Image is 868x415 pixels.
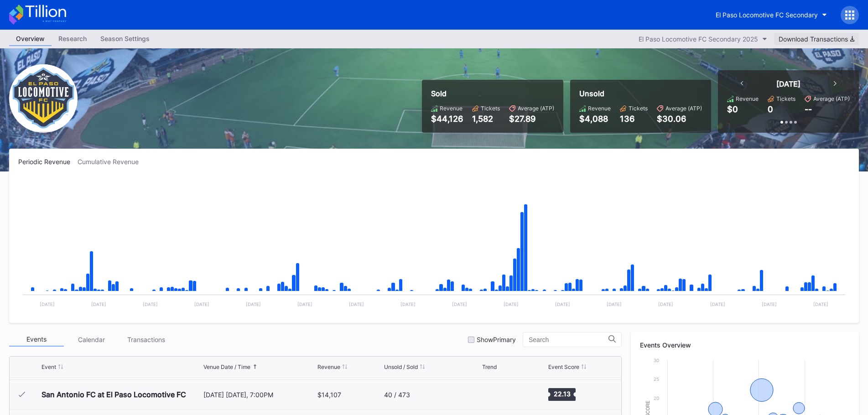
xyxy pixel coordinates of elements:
[194,301,209,307] text: [DATE]
[481,105,500,112] div: Tickets
[504,301,519,307] text: [DATE]
[716,11,818,19] div: El Paso Locomotive FC Secondary
[768,104,773,114] div: 0
[297,301,312,307] text: [DATE]
[657,114,702,124] div: $30.06
[762,301,777,307] text: [DATE]
[440,105,463,112] div: Revenue
[431,114,463,124] div: $44,126
[384,363,418,370] div: Unsold / Sold
[482,383,509,406] svg: Chart title
[94,32,156,46] a: Season Settings
[9,64,78,133] img: El_Paso_Locomotive_FC_Secondary.png
[548,363,579,370] div: Event Score
[774,33,859,45] button: Download Transactions
[52,32,94,46] a: Research
[52,32,94,45] div: Research
[776,79,800,88] div: [DATE]
[317,391,341,399] div: $14,107
[9,332,64,347] div: Events
[431,89,554,98] div: Sold
[634,33,772,45] button: El Paso Locomotive FC Secondary 2025
[620,114,648,124] div: 136
[805,104,812,114] div: --
[42,390,186,399] div: San Antonio FC at El Paso Locomotive FC
[509,114,554,124] div: $27.89
[143,301,158,307] text: [DATE]
[18,177,850,314] svg: Chart title
[472,114,500,124] div: 1,582
[555,301,570,307] text: [DATE]
[40,301,55,307] text: [DATE]
[654,395,659,401] text: 20
[579,89,702,98] div: Unsold
[776,95,795,102] div: Tickets
[710,301,725,307] text: [DATE]
[203,363,250,370] div: Venue Date / Time
[400,301,416,307] text: [DATE]
[607,301,622,307] text: [DATE]
[588,105,611,112] div: Revenue
[727,104,738,114] div: $0
[736,95,759,102] div: Revenue
[709,6,834,23] button: El Paso Locomotive FC Secondary
[203,391,315,399] div: [DATE] [DATE], 7:00PM
[658,301,673,307] text: [DATE]
[779,35,854,43] div: Download Transactions
[91,301,106,307] text: [DATE]
[639,35,758,43] div: El Paso Locomotive FC Secondary 2025
[477,336,516,343] div: Show Primary
[813,301,828,307] text: [DATE]
[317,363,340,370] div: Revenue
[119,332,173,347] div: Transactions
[529,336,608,343] input: Search
[813,95,850,102] div: Average (ATP)
[349,301,364,307] text: [DATE]
[553,390,570,398] text: 22.13
[654,358,659,363] text: 30
[42,363,56,370] div: Event
[384,391,410,399] div: 40 / 473
[518,105,554,112] div: Average (ATP)
[452,301,467,307] text: [DATE]
[18,158,78,166] div: Periodic Revenue
[64,332,119,347] div: Calendar
[665,105,702,112] div: Average (ATP)
[640,341,850,349] div: Events Overview
[246,301,261,307] text: [DATE]
[579,114,611,124] div: $4,088
[78,158,146,166] div: Cumulative Revenue
[9,32,52,46] a: Overview
[482,363,497,370] div: Trend
[654,376,659,382] text: 25
[629,105,648,112] div: Tickets
[94,32,156,45] div: Season Settings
